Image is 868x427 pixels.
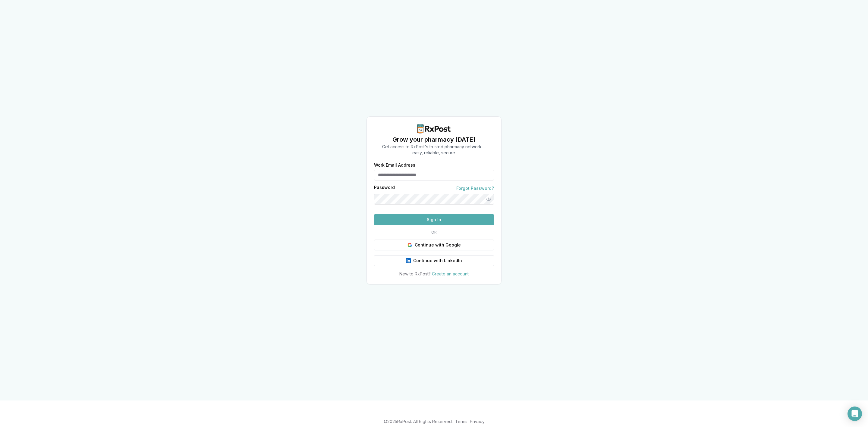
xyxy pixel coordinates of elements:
[483,194,494,205] button: Show password
[848,407,862,421] div: Open Intercom Messenger
[470,419,485,424] a: Privacy
[406,258,411,263] img: LinkedIn
[382,144,486,156] p: Get access to RxPost's trusted pharmacy network— easy, reliable, secure.
[432,271,469,276] a: Create an account
[374,163,494,167] label: Work Email Address
[374,214,494,225] button: Sign In
[415,124,453,133] img: RxPost Logo
[456,185,494,191] a: Forgot Password?
[374,255,494,266] button: Continue with LinkedIn
[429,230,439,235] span: OR
[399,271,431,276] span: New to RxPost?
[374,240,494,250] button: Continue with Google
[407,243,412,247] img: Google
[382,135,486,144] h1: Grow your pharmacy [DATE]
[455,419,467,424] a: Terms
[374,185,395,191] label: Password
